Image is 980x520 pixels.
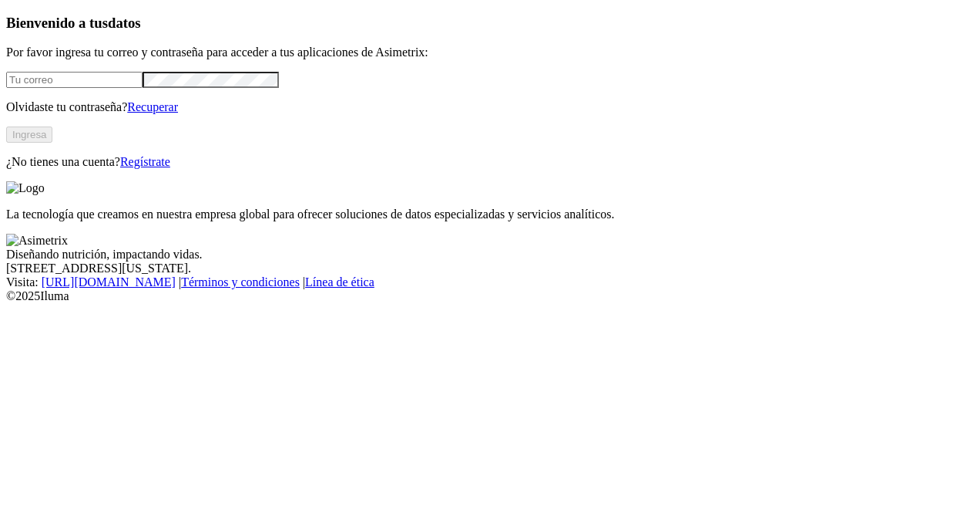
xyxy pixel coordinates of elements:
a: Regístrate [120,155,170,168]
div: © 2025 Iluma [6,289,974,303]
span: datos [108,15,141,31]
a: Línea de ética [305,275,374,289]
a: Recuperar [127,100,178,113]
input: Tu correo [6,72,143,88]
p: Olvidaste tu contraseña? [6,100,974,114]
div: Visita : | | [6,275,974,289]
a: [URL][DOMAIN_NAME] [42,275,176,289]
p: Por favor ingresa tu correo y contraseña para acceder a tus aplicaciones de Asimetrix: [6,46,974,59]
h3: Bienvenido a tus [6,15,974,32]
img: Logo [6,181,45,195]
img: Asimetrix [6,234,68,248]
p: ¿No tienes una cuenta? [6,155,974,169]
p: La tecnología que creamos en nuestra empresa global para ofrecer soluciones de datos especializad... [6,208,974,221]
button: Ingresa [6,127,52,143]
a: Términos y condiciones [181,275,300,289]
div: Diseñando nutrición, impactando vidas. [6,248,974,262]
div: [STREET_ADDRESS][US_STATE]. [6,262,974,275]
